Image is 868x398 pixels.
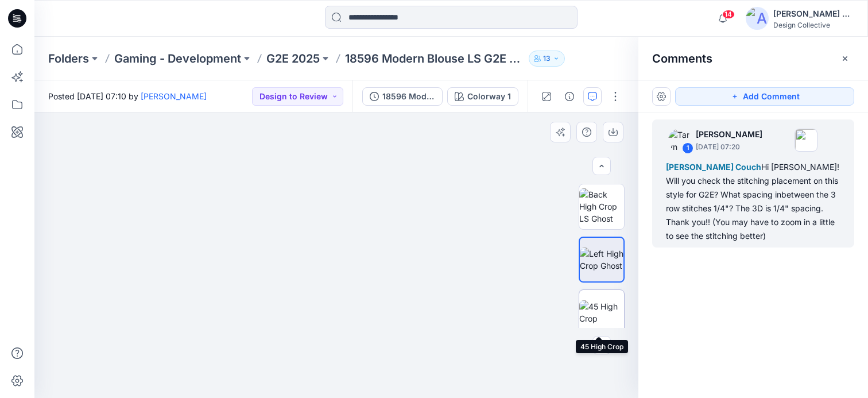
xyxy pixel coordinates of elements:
h2: Comments [652,52,712,65]
a: Folders [48,51,89,67]
div: 1 [682,142,693,154]
img: eyJhbGciOiJIUzI1NiIsImtpZCI6IjAiLCJzbHQiOiJzZXMiLCJ0eXAiOiJKV1QifQ.eyJkYXRhIjp7InR5cGUiOiJzdG9yYW... [121,40,552,398]
img: Left High Crop Ghost [580,248,623,272]
div: Hi [PERSON_NAME]! Will you check the stitching placement on this style for G2E? What spacing inbe... [666,160,840,243]
img: 45 High Crop [579,300,624,324]
a: Gaming - Development [114,51,241,67]
p: 13 [543,52,551,65]
div: Colorway 1 [467,90,511,103]
p: 18596 Modern Blouse LS G2E 2025 [345,51,524,67]
button: Details [560,87,579,106]
a: [PERSON_NAME] [141,91,207,101]
div: [PERSON_NAME] Couch [773,7,854,21]
span: [PERSON_NAME] Couch [666,162,761,172]
img: avatar [746,7,769,30]
a: G2E 2025 [266,51,320,67]
p: [PERSON_NAME] [696,127,762,141]
button: 18596 Modern Blouse LS G2E 2025 [362,87,443,106]
button: Add Comment [675,87,854,106]
img: Back High Crop LS Ghost [579,188,624,225]
button: Colorway 1 [447,87,518,106]
img: Taryn Calvey [668,129,691,152]
div: 18596 Modern Blouse LS G2E 2025 [382,90,435,103]
span: Posted [DATE] 07:10 by [48,90,207,102]
button: 13 [529,51,565,67]
p: [DATE] 07:20 [696,141,762,153]
div: Design Collective [773,21,854,29]
span: 14 [722,10,735,19]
